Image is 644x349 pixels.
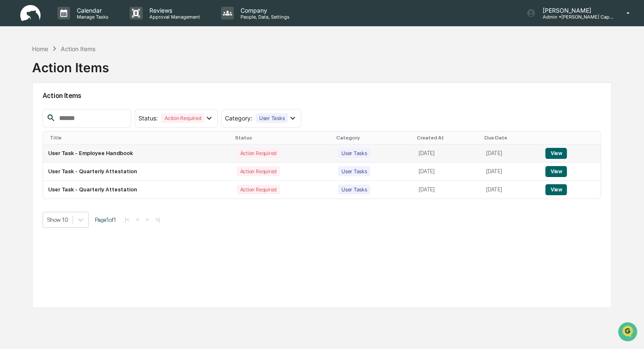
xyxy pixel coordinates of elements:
a: 🗄️Attestations [58,103,108,118]
button: View [545,148,567,159]
p: Reviews [143,7,204,14]
td: [DATE] [481,145,541,163]
td: [DATE] [481,181,541,199]
button: View [545,166,567,177]
td: [DATE] [481,163,541,181]
h2: Action Items [43,92,601,100]
td: User Task - Quarterly Attestation [43,181,232,199]
iframe: Open customer support [617,321,640,344]
div: Status [235,135,330,141]
p: Manage Tasks [70,14,113,20]
span: Status : [138,115,158,122]
a: View [545,186,567,193]
img: 1746055101610-c473b297-6a78-478c-a979-82029cc54cd1 [8,65,24,80]
td: [DATE] [414,145,481,163]
span: Data Lookup [17,123,53,131]
button: > [143,216,152,223]
img: logo [20,5,41,22]
a: 🖐️Preclearance [5,103,58,118]
div: Action Required [161,113,204,123]
div: Home [32,45,48,52]
div: Start new chat [29,65,138,73]
button: Start new chat [143,67,154,77]
div: User Tasks [338,185,371,194]
div: Action Required [237,148,280,158]
td: [DATE] [414,181,481,199]
div: 🔎 [8,123,15,130]
a: Powered byPylon [60,143,102,150]
div: Action Items [32,53,109,75]
span: Attestations [70,106,105,115]
div: User Tasks [338,148,371,158]
div: Due Date [484,135,537,141]
p: Company [234,7,294,14]
button: >| [153,216,162,223]
div: 🗄️ [61,107,68,114]
p: Approval Management [143,14,204,20]
div: User Tasks [256,113,288,123]
td: User Task - Employee Handbook [43,145,232,163]
p: How can we help? [8,18,154,31]
span: Category : [225,115,252,122]
div: User Tasks [338,166,371,176]
a: View [545,150,567,156]
div: We're available if you need us! [29,73,107,80]
button: < [133,216,142,223]
div: 🖐️ [8,107,15,114]
span: Preclearance [17,106,54,115]
div: Action Required [237,185,280,194]
div: Category [336,135,410,141]
div: Title [50,135,228,141]
p: Admin • [PERSON_NAME] Capital [536,14,614,20]
td: [DATE] [414,163,481,181]
p: [PERSON_NAME] [536,7,614,14]
button: |< [122,216,132,223]
div: Action Items [61,45,95,52]
p: People, Data, Settings [234,14,294,20]
input: Clear [22,38,139,47]
span: Page 1 of 1 [95,216,116,223]
button: View [545,184,567,195]
p: Calendar [70,7,113,14]
span: Pylon [84,143,102,150]
div: Created At [417,135,478,141]
a: View [545,168,567,174]
td: User Task - Quarterly Attestation [43,163,232,181]
a: 🔎Data Lookup [5,119,57,134]
div: Action Required [237,166,280,176]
